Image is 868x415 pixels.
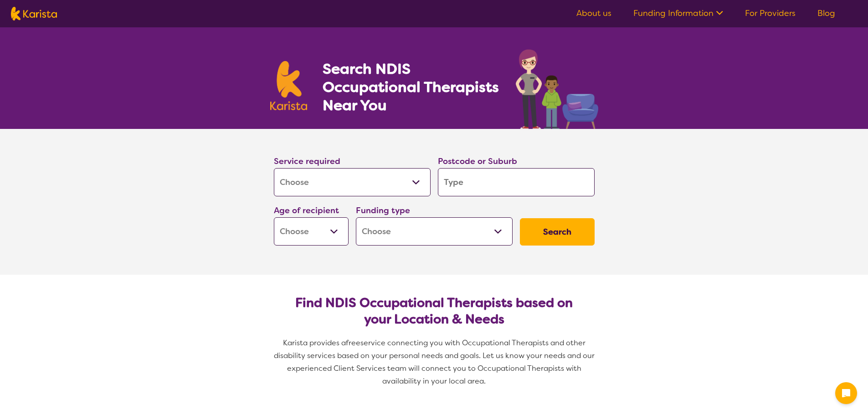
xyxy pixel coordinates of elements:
[438,156,517,167] label: Postcode or Suburb
[274,338,596,386] span: service connecting you with Occupational Therapists and other disability services based on your p...
[745,8,796,19] a: For Providers
[817,8,835,19] a: Blog
[323,60,500,114] h1: Search NDIS Occupational Therapists Near You
[270,61,308,110] img: Karista logo
[283,338,346,348] span: Karista provides a
[274,156,340,167] label: Service required
[346,338,360,348] span: free
[516,49,598,129] img: occupational-therapy
[520,218,595,246] button: Search
[576,8,611,19] a: About us
[356,205,410,216] label: Funding type
[438,168,595,196] input: Type
[11,7,57,20] img: Karista logo
[281,295,587,328] h2: Find NDIS Occupational Therapists based on your Location & Needs
[274,205,339,216] label: Age of recipient
[633,8,723,19] a: Funding Information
